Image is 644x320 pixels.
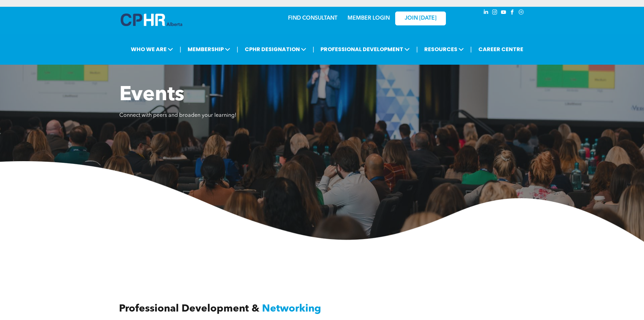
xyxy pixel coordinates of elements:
a: Social network [518,8,525,18]
a: MEMBER LOGIN [348,16,390,21]
span: CPHR DESIGNATION [243,43,308,56]
a: youtube [500,8,507,18]
span: Events [119,85,184,105]
img: A blue and white logo for cp alberta [121,14,182,26]
span: Networking [262,304,321,314]
a: CAREER CENTRE [476,43,525,56]
a: FIND CONSULTANT [288,16,337,21]
a: JOIN [DATE] [395,12,446,25]
span: Professional Development & [119,304,259,314]
li: | [180,42,181,56]
li: | [470,42,472,56]
span: JOIN [DATE] [405,15,436,22]
span: PROFESSIONAL DEVELOPMENT [318,43,412,56]
span: RESOURCES [422,43,466,56]
span: MEMBERSHIP [186,43,232,56]
span: WHO WE ARE [129,43,175,56]
li: | [416,42,418,56]
a: linkedin [482,8,490,18]
li: | [313,42,314,56]
span: Connect with peers and broaden your learning! [119,113,236,118]
a: facebook [509,8,516,18]
a: instagram [491,8,499,18]
li: | [237,42,238,56]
